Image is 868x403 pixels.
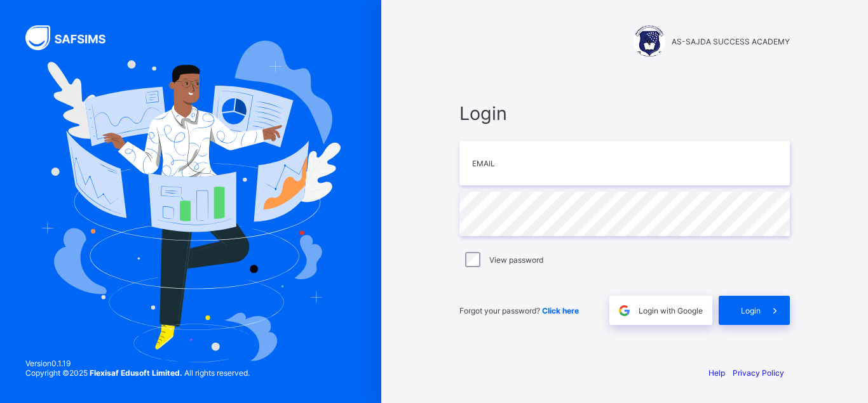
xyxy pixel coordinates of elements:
[672,37,790,46] span: AS-SAJDA SUCCESS ACADEMY
[25,368,250,378] span: Copyright © 2025 All rights reserved.
[41,41,341,363] img: Hero Image
[542,306,579,315] a: Click here
[709,368,725,378] a: Help
[90,368,182,378] strong: Flexisaf Edusoft Limited.
[617,303,632,318] img: google.396cfc9801f0270233282035f929180a.svg
[733,368,784,378] a: Privacy Policy
[25,359,250,368] span: Version 0.1.19
[459,102,790,124] span: Login
[741,306,761,315] span: Login
[489,255,543,265] label: View password
[25,25,121,50] img: SAFSIMS Logo
[459,306,579,315] span: Forgot your password?
[639,306,703,315] span: Login with Google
